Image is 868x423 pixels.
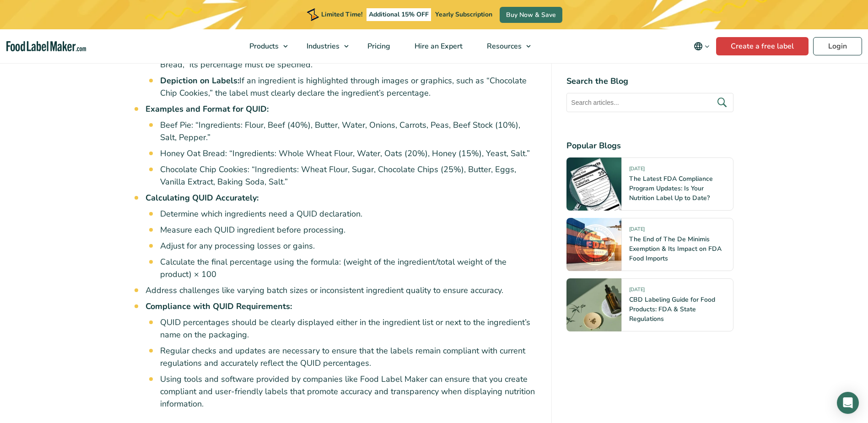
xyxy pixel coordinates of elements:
[146,192,259,203] strong: Calculating QUID Accurately:
[160,345,537,369] li: Regular checks and updates are necessary to ensure that the labels remain compliant with current ...
[566,93,733,112] input: Search articles...
[837,392,859,414] div: Open Intercom Messenger
[160,163,537,188] li: Chocolate Chip Cookies: “Ingredients: Wheat Flour, Sugar, Chocolate Chips (25%), Butter, Eggs, Va...
[566,75,733,87] h4: Search the Blog
[146,301,292,312] strong: Compliance with QUID Requirements:
[160,373,537,410] li: Using tools and software provided by companies like Food Label Maker can ensure that you create c...
[629,295,715,323] a: CBD Labeling Guide for Food Products: FDA & State Regulations
[304,41,340,51] span: Industries
[295,29,353,63] a: Industries
[629,286,645,297] span: [DATE]
[146,103,269,114] strong: Examples and Format for QUID:
[475,29,535,63] a: Resources
[629,174,713,202] a: The Latest FDA Compliance Program Updates: Is Your Nutrition Label Up to Date?
[321,10,362,19] span: Limited Time!
[237,29,292,63] a: Products
[160,256,537,281] li: Calculate the final percentage using the formula: (weight of the ingredient/total weight of the p...
[365,41,391,51] span: Pricing
[403,29,473,63] a: Hire an Expert
[500,7,562,23] a: Buy Now & Save
[160,224,537,236] li: Measure each QUID ingredient before processing.
[160,208,537,220] li: Determine which ingredients need a QUID declaration.
[716,37,809,55] a: Create a free label
[367,8,431,21] span: Additional 15% OFF
[484,41,523,51] span: Resources
[629,226,645,236] span: [DATE]
[356,29,400,63] a: Pricing
[160,240,537,252] li: Adjust for any processing losses or gains.
[160,119,537,144] li: Beef Pie: “Ingredients: Flour, Beef (40%), Butter, Water, Onions, Carrots, Peas, Beef Stock (10%)...
[160,75,537,99] li: If an ingredient is highlighted through images or graphics, such as “Chocolate Chip Cookies,” the...
[160,75,239,86] strong: Depiction on Labels:
[687,37,716,55] button: Change language
[629,165,645,176] span: [DATE]
[160,316,537,341] li: QUID percentages should be clearly displayed either in the ingredient list or next to the ingredi...
[160,147,537,160] li: Honey Oat Bread: “Ingredients: Whole Wheat Flour, Water, Oats (20%), Honey (15%), Yeast, Salt.”
[813,37,862,55] a: Login
[412,41,464,51] span: Hire an Expert
[566,140,733,152] h4: Popular Blogs
[146,284,537,297] li: Address challenges like varying batch sizes or inconsistent ingredient quality to ensure accuracy.
[6,41,86,52] a: Food Label Maker homepage
[629,235,722,263] a: The End of The De Minimis Exemption & Its Impact on FDA Food Imports
[435,10,492,19] span: Yearly Subscription
[247,41,280,51] span: Products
